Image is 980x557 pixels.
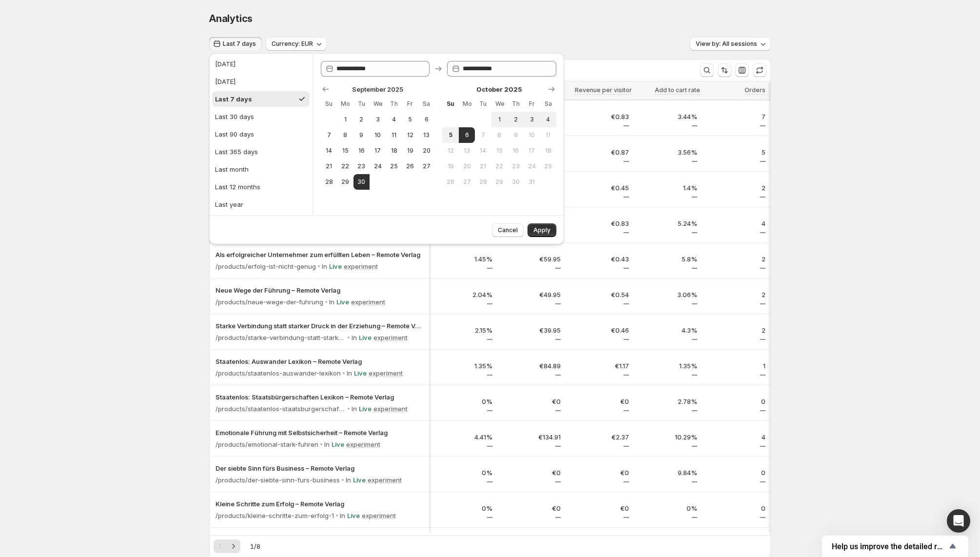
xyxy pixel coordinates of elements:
[370,112,386,127] button: Wednesday September 3 2025
[446,162,454,170] span: 19
[337,112,353,127] button: Monday September 1 2025
[373,162,382,170] span: 24
[491,96,508,112] th: Wednesday
[709,325,765,335] p: 2
[641,325,697,335] p: 4.3%
[216,357,423,366] button: Staatenlos: Auswander Lexikon – Remote Verlag
[212,74,310,89] button: [DATE]
[329,261,342,271] p: Live
[209,37,262,51] button: Last 7 days
[544,162,552,170] span: 25
[386,143,402,159] button: Thursday September 18 2025
[446,100,454,108] span: Su
[718,63,731,77] button: Sort the results
[533,226,550,234] span: Apply
[357,131,366,139] span: 9
[215,147,258,157] div: Last 365 days
[709,112,765,121] p: 7
[641,361,697,371] p: 1.35%
[370,127,386,143] button: Wednesday September 10 2025
[341,100,349,108] span: Mo
[325,131,333,139] span: 7
[511,162,520,170] span: 23
[406,100,414,108] span: Fr
[325,162,333,170] span: 21
[545,82,558,96] button: Show next month, November 2025
[337,143,353,159] button: Monday September 15 2025
[373,404,408,414] p: experiment
[528,131,536,139] span: 10
[495,178,504,186] span: 29
[491,174,508,190] button: Wednesday October 29 2025
[572,361,629,371] p: €1.17
[690,37,771,51] button: View by: All sessions
[504,397,561,406] p: €0
[572,325,629,335] p: €0.46
[947,509,970,533] div: Open Intercom Messenger
[832,540,959,552] button: Show survey - Help us improve the detailed report for A/B campaigns
[572,290,629,299] p: €0.54
[422,100,431,108] span: Sa
[709,219,765,228] p: 4
[402,112,418,127] button: Friday September 5 2025
[709,432,765,442] p: 4
[370,159,386,174] button: Wednesday September 24 2025
[406,131,414,139] span: 12
[709,254,765,264] p: 2
[436,432,492,442] p: 4.41%
[346,475,351,485] p: In
[216,285,423,295] p: Neue Wege der Führung – Remote Verlag
[406,147,414,155] span: 19
[418,159,434,174] button: Saturday September 27 2025
[442,174,458,190] button: Sunday October 26 2025
[359,333,372,342] p: Live
[491,127,508,143] button: Wednesday October 8 2025
[216,499,423,509] button: Kleine Schritte zum Erfolg – Remote Verlag
[641,432,697,442] p: 10.29%
[340,511,345,520] p: In
[544,147,552,155] span: 18
[216,261,316,271] p: /products/erfolg-ist-nicht-genug
[709,147,765,157] p: 5
[572,147,629,157] p: €0.87
[508,112,524,127] button: Thursday October 2 2025
[709,503,765,513] p: 0
[373,116,382,123] span: 3
[572,397,629,406] p: €0
[475,143,491,159] button: Tuesday October 14 2025
[709,397,765,406] p: 0
[495,147,504,155] span: 15
[212,91,310,107] button: Last 7 days
[357,116,366,123] span: 2
[436,290,492,299] p: 2.04%
[390,116,398,123] span: 4
[475,96,491,112] th: Tuesday
[357,162,366,170] span: 23
[641,290,697,299] p: 3.06%
[386,159,402,174] button: Thursday September 25 2025
[215,94,252,104] div: Last 7 days
[436,254,492,264] p: 1.45%
[418,96,434,112] th: Saturday
[422,116,431,123] span: 6
[508,96,524,112] th: Thursday
[572,254,629,264] p: €0.43
[402,96,418,112] th: Friday
[641,112,697,121] p: 3.44%
[495,116,504,123] span: 1
[212,179,310,195] button: Last 12 months
[216,321,423,331] button: Starke Verbindung statt starker Druck in der Erziehung – Remote Verlag
[832,542,947,551] span: Help us improve the detailed report for A/B campaigns
[353,112,370,127] button: Tuesday September 2 2025
[459,174,475,190] button: Monday October 27 2025
[369,368,403,378] p: experiment
[459,143,475,159] button: Monday October 13 2025
[504,468,561,477] p: €0
[475,127,491,143] button: Tuesday October 7 2025
[353,127,370,143] button: Tuesday September 9 2025
[709,361,765,371] p: 1
[696,40,757,48] span: View by: All sessions
[524,112,540,127] button: Friday October 3 2025
[524,174,540,190] button: Friday October 31 2025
